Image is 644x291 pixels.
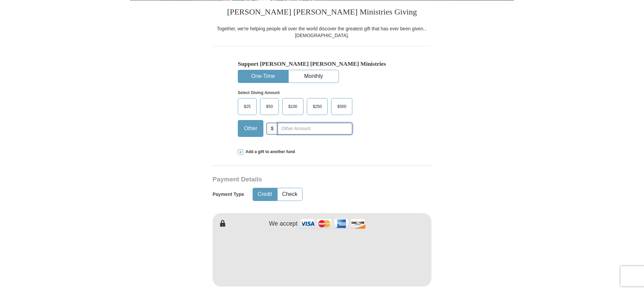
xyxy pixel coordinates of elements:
[278,188,302,201] button: Check
[299,216,366,231] img: credit cards accepted
[334,101,350,112] span: $500
[238,70,288,83] button: One-Time
[278,123,352,135] input: Other Amount
[263,101,276,112] span: $50
[243,149,295,155] span: Add a gift to another fund
[238,60,406,67] h5: Support [PERSON_NAME] [PERSON_NAME] Ministries
[240,123,261,134] span: Other
[310,101,325,112] span: $250
[269,220,298,228] h4: We accept
[213,176,384,183] h3: Payment Details
[266,123,278,135] span: $
[213,192,244,197] h5: Payment Type
[240,101,254,112] span: $25
[253,188,277,201] button: Credit
[285,101,301,112] span: $100
[213,0,431,25] h3: [PERSON_NAME] [PERSON_NAME] Ministries Giving
[213,25,431,39] div: Together, we're helping people all over the world discover the greatest gift that has ever been g...
[289,70,339,83] button: Monthly
[238,90,280,95] strong: Select Giving Amount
